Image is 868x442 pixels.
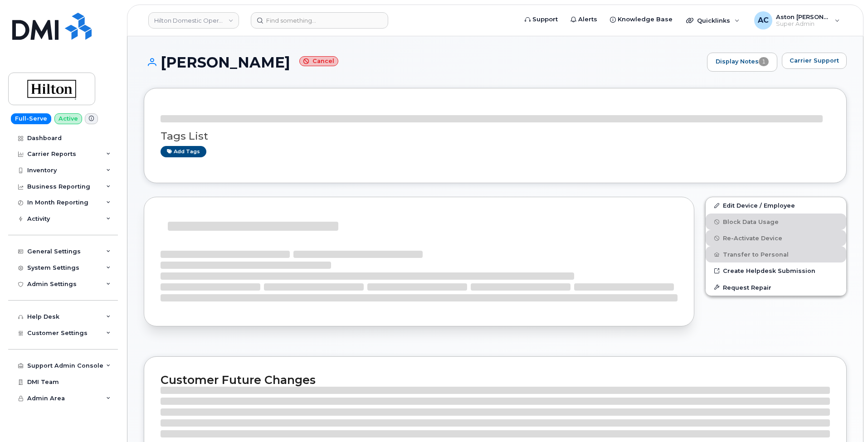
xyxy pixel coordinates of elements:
h2: Customer Future Changes [161,373,830,387]
h3: Tags List [161,131,830,142]
button: Carrier Support [782,53,847,69]
span: 1 [759,57,769,66]
small: Cancel [299,56,338,67]
span: Carrier Support [790,56,839,65]
button: Request Repair [706,279,846,296]
a: Create Helpdesk Submission [706,262,846,279]
span: Re-Activate Device [723,235,782,242]
a: Add tags [161,146,206,157]
button: Block Data Usage [706,214,846,230]
a: Edit Device / Employee [706,197,846,214]
a: Display Notes1 [707,53,777,72]
h1: [PERSON_NAME] [144,54,702,70]
button: Re-Activate Device [706,230,846,246]
button: Transfer to Personal [706,246,846,262]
